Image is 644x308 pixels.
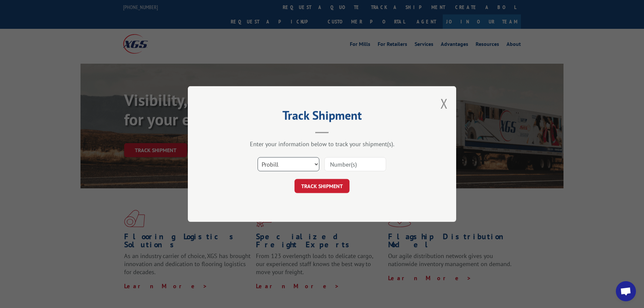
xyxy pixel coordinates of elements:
[221,111,423,123] h2: Track Shipment
[221,140,423,148] div: Enter your information below to track your shipment(s).
[294,179,350,193] button: TRACK SHIPMENT
[440,95,448,112] button: Close modal
[616,281,636,301] div: Open chat
[324,157,386,171] input: Number(s)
